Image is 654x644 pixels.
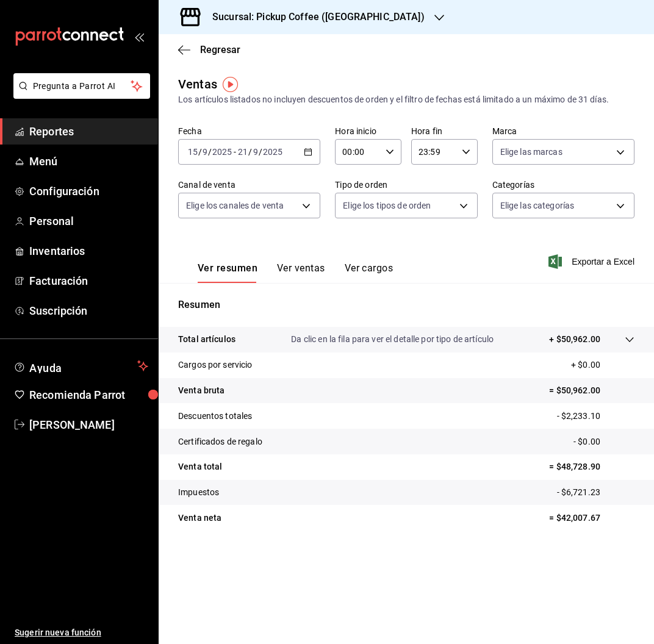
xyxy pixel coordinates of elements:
button: Ver ventas [277,262,325,283]
span: Pregunta a Parrot AI [33,80,131,93]
label: Canal de venta [178,181,320,189]
p: Total artículos [178,333,235,346]
p: - $0.00 [573,435,634,448]
label: Fecha [178,127,320,135]
p: Venta neta [178,512,221,524]
p: Venta total [178,460,222,473]
p: = $50,962.00 [549,384,634,397]
p: Venta bruta [178,384,225,397]
span: / [248,147,252,157]
p: + $0.00 [571,359,634,371]
div: navigation tabs [198,262,393,283]
label: Categorías [492,181,634,189]
span: Facturación [29,273,148,289]
p: Descuentos totales [178,410,252,423]
a: Pregunta a Parrot AI [9,88,150,101]
label: Tipo de orden [335,181,477,189]
input: -- [187,147,198,157]
input: -- [253,147,259,157]
span: Elige las marcas [500,146,562,158]
span: / [259,147,262,157]
span: / [198,147,202,157]
span: Menú [29,153,148,170]
span: Elige los canales de venta [186,199,284,212]
label: Hora inicio [335,127,401,135]
div: Ventas [178,75,217,93]
button: open_drawer_menu [134,32,144,41]
span: - [234,147,236,157]
label: Marca [492,127,634,135]
p: = $42,007.67 [549,512,634,524]
p: Impuestos [178,486,219,499]
span: Suscripción [29,302,148,319]
span: Recomienda Parrot [29,387,148,403]
input: ---- [262,147,283,157]
p: - $6,721.23 [557,486,634,499]
button: Ver resumen [198,262,257,283]
input: ---- [212,147,232,157]
p: Cargos por servicio [178,359,253,371]
p: Da clic en la fila para ver el detalle por tipo de artículo [291,333,494,346]
p: Resumen [178,298,634,312]
span: Elige los tipos de orden [343,199,431,212]
span: Configuración [29,183,148,199]
span: Reportes [29,123,148,140]
label: Hora fin [411,127,478,135]
button: Regresar [178,44,240,55]
span: Ayuda [29,359,132,373]
p: - $2,233.10 [557,410,634,423]
div: Los artículos listados no incluyen descuentos de orden y el filtro de fechas está limitado a un m... [178,93,634,106]
span: / [208,147,212,157]
p: = $48,728.90 [549,460,634,473]
input: -- [202,147,208,157]
span: Elige las categorías [500,199,575,212]
p: Certificados de regalo [178,435,262,448]
span: Personal [29,213,148,229]
span: Inventarios [29,243,148,259]
span: [PERSON_NAME] [29,417,148,433]
button: Pregunta a Parrot AI [13,73,150,99]
h3: Sucursal: Pickup Coffee ([GEOGRAPHIC_DATA]) [203,10,425,24]
span: Sugerir nueva función [15,626,148,639]
button: Ver cargos [345,262,393,283]
span: Regresar [200,44,240,55]
input: -- [237,147,248,157]
img: Tooltip marker [223,77,238,92]
button: Exportar a Excel [551,254,634,269]
p: + $50,962.00 [549,333,600,346]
